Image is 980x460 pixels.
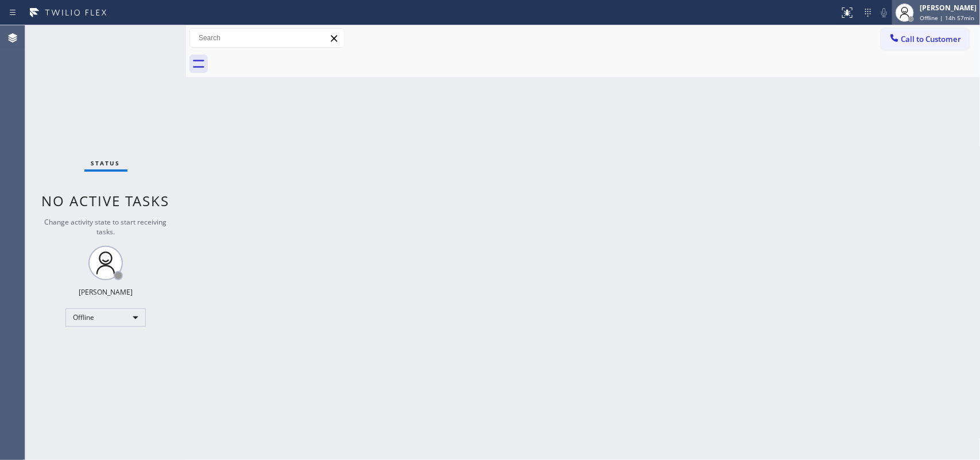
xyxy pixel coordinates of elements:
[881,28,969,50] button: Call to Customer
[876,5,892,21] button: Mute
[190,29,344,47] input: Search
[901,34,962,44] span: Call to Customer
[79,287,133,297] div: [PERSON_NAME]
[920,14,974,22] span: Offline | 14h 57min
[42,191,170,210] span: No active tasks
[920,3,977,13] div: [PERSON_NAME]
[91,159,121,167] span: Status
[45,217,167,237] span: Change activity state to start receiving tasks.
[65,308,146,327] div: Offline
